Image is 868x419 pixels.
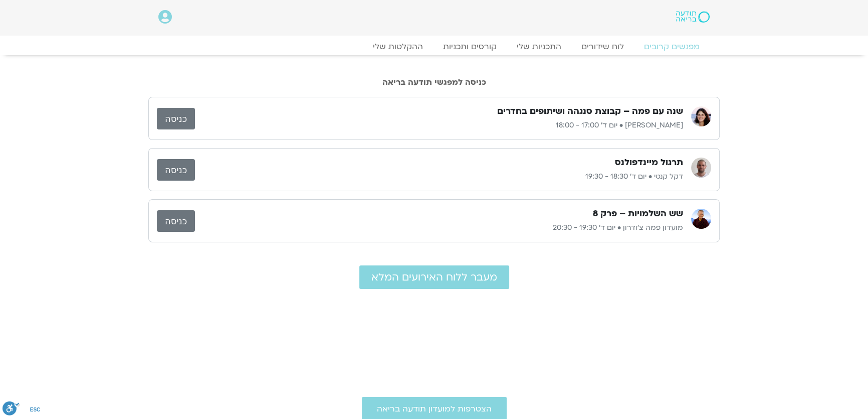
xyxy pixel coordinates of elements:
[371,271,497,283] span: מעבר ללוח האירועים המלא
[497,105,683,117] h3: שנה עם פמה – קבוצת סנגהה ושיתופים בחדרים
[593,208,683,220] h3: שש השלמויות – פרק 8
[359,265,509,289] a: מעבר ללוח האירועים המלא
[363,42,433,52] a: ההקלטות שלי
[377,404,492,413] span: הצטרפות למועדון תודעה בריאה
[433,42,507,52] a: קורסים ותכניות
[148,78,720,87] h2: כניסה למפגשי תודעה בריאה
[195,119,683,131] p: [PERSON_NAME] • יום ד׳ 17:00 - 18:00
[507,42,571,52] a: התכניות שלי
[615,157,683,169] h3: תרגול מיינדפולנס
[691,158,711,178] img: דקל קנטי
[571,42,634,52] a: לוח שידורים
[634,42,710,52] a: מפגשים קרובים
[157,108,195,129] a: כניסה
[158,42,710,52] nav: Menu
[691,106,711,126] img: מיכל גורל
[195,171,683,183] p: דקל קנטי • יום ד׳ 18:30 - 19:30
[195,222,683,234] p: מועדון פמה צ'ודרון • יום ד׳ 19:30 - 20:30
[691,209,711,229] img: מועדון פמה צ'ודרון
[157,159,195,181] a: כניסה
[157,210,195,232] a: כניסה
